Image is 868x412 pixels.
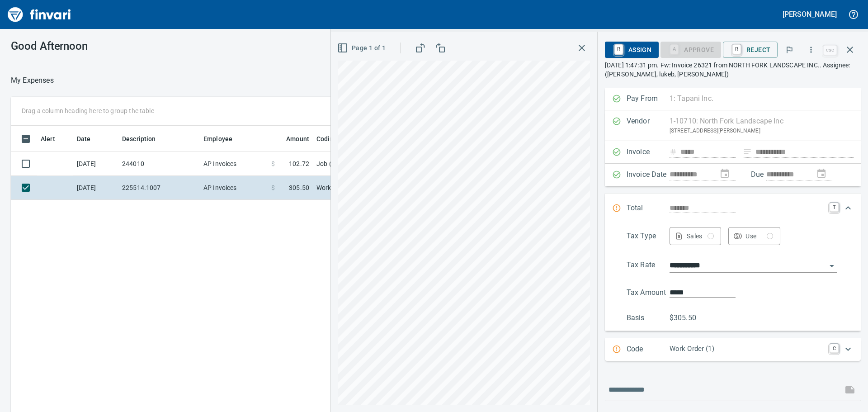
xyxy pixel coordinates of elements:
h3: Good Afternoon [11,40,203,52]
p: Work Order (1) [670,344,824,354]
span: Close invoice [821,39,861,61]
span: Employee [203,133,232,144]
span: 305.50 [289,183,309,192]
span: Coding [316,133,349,144]
span: Amount [286,133,309,144]
span: 102.72 [289,159,309,168]
div: Use [745,231,773,242]
td: Work Order (1) [313,176,539,200]
td: 225514.1007 [118,176,200,200]
button: Flag [779,40,799,60]
h5: [PERSON_NAME] [783,9,837,19]
span: Amount [274,133,309,144]
span: $ [271,183,275,192]
span: Coding [316,133,337,144]
p: Tax Rate [627,260,670,273]
div: Expand [605,194,861,223]
span: Page 1 of 1 [339,43,386,54]
td: [DATE] [73,176,118,200]
div: Sales [687,231,714,242]
span: Date [77,133,103,144]
a: T [830,203,839,212]
td: 244010 [118,152,200,176]
img: Finvari [5,4,73,25]
p: Tax Amount [627,287,670,298]
div: Expand [605,338,861,361]
a: R [614,44,623,54]
button: Use [728,227,780,245]
span: Reject [730,42,770,57]
div: Expand [605,223,861,331]
a: esc [823,45,837,55]
span: $ [271,159,275,168]
nav: breadcrumb [11,75,54,86]
p: $305.50 [670,313,712,323]
p: Drag a column heading here to group the table [22,106,154,115]
div: Work Order required [660,45,721,53]
span: Assign [612,42,651,57]
button: More [801,40,821,60]
p: [DATE] 1:47:31 pm. Fw: Invoice 26321 from NORTH FORK LANDSCAPE INC.. Assignee: ([PERSON_NAME], lu... [605,61,861,79]
p: My Expenses [11,75,54,86]
button: RReject [723,42,778,58]
span: Employee [203,133,244,144]
button: Page 1 of 1 [335,40,389,57]
span: Alert [41,133,55,144]
td: [DATE] [73,152,118,176]
a: C [830,344,839,353]
button: RAssign [605,42,659,58]
span: This records your message into the invoice and notifies anyone mentioned [839,379,861,401]
td: Job (1) / 244010.: CRWWD Sludge Pump Replacement / 1013. .: Cleanup/Punchlist / 3: Material [313,152,539,176]
a: R [732,44,741,54]
span: Alert [41,133,67,144]
button: [PERSON_NAME] [780,7,839,21]
button: Open [826,260,838,272]
button: Sales [670,227,722,245]
span: Description [122,133,156,144]
span: Date [77,133,91,144]
p: Tax Type [627,231,670,245]
p: Basis [627,313,670,323]
span: Description [122,133,168,144]
p: Code [627,344,670,355]
td: AP Invoices [200,176,268,200]
p: Total [627,203,670,214]
td: AP Invoices [200,152,268,176]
